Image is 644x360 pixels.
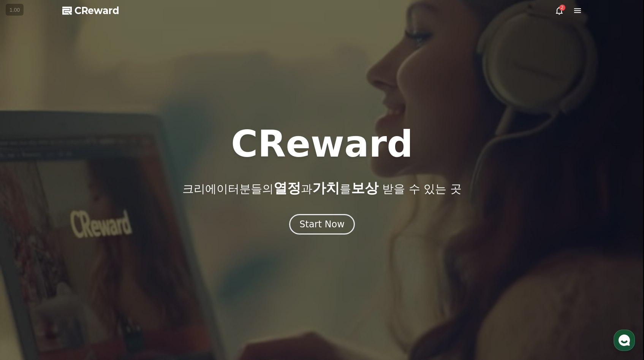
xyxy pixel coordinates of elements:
div: 2 [559,5,565,11]
button: Start Now [289,214,355,235]
a: Start Now [289,222,355,229]
a: 설정 [98,241,146,260]
h1: CReward [231,126,413,162]
div: Start Now [299,218,345,230]
span: 열정 [274,180,301,196]
p: 크리에이터분들의 과 를 받을 수 있는 곳 [182,181,461,196]
a: 2 [555,6,564,15]
span: 보상 [351,180,378,196]
span: 홈 [24,252,28,259]
a: CReward [62,5,119,17]
span: 대화 [70,253,79,259]
span: 가치 [312,180,340,196]
a: 홈 [2,241,50,260]
span: 설정 [117,252,127,259]
a: 대화 [50,241,98,260]
span: CReward [74,5,119,17]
